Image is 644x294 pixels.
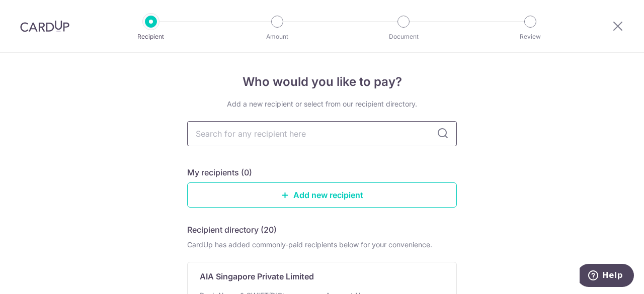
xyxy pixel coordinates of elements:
[366,32,441,42] p: Document
[187,121,457,146] input: Search for any recipient here
[493,32,568,42] p: Review
[187,224,277,236] h5: Recipient directory (20)
[187,182,457,208] a: Add new recipient
[187,240,457,250] div: CardUp has added commonly-paid recipients below for your convenience.
[20,20,69,32] img: CardUp
[114,32,188,42] p: Recipient
[187,166,252,178] h5: My recipients (0)
[187,73,457,91] h4: Who would you like to pay?
[200,270,314,282] p: AIA Singapore Private Limited
[187,99,457,109] div: Add a new recipient or select from our recipient directory.
[580,264,634,289] iframe: Opens a widget where you can find more information
[240,32,314,42] p: Amount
